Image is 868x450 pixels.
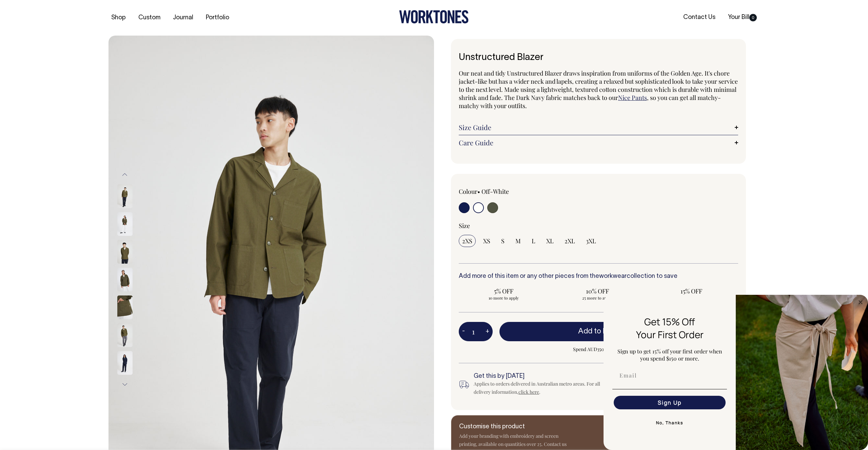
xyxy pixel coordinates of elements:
[546,237,554,245] span: XL
[515,237,521,245] span: M
[498,235,508,247] input: S
[501,237,505,245] span: S
[617,348,722,362] span: Sign up to get 15% off your first order when you spend $150 or more.
[108,12,129,23] a: Shop
[518,389,539,395] a: click here
[565,237,575,245] span: 2XL
[532,237,535,245] span: L
[556,287,639,295] span: 10% OFF
[482,325,493,339] button: +
[474,373,611,380] h6: Get this by [DATE]
[618,94,647,102] a: Nice Pants
[561,235,578,247] input: 2XL
[117,295,133,319] img: olive
[749,14,757,21] span: 0
[586,237,596,245] span: 3XL
[556,295,639,301] span: 25 more to apply
[499,345,738,353] span: Spend AUD350 more to get FREE SHIPPING
[170,12,196,23] a: Journal
[512,235,524,247] input: M
[117,323,133,347] img: olive
[481,187,509,196] label: Off-White
[474,380,611,396] div: Applies to orders delivered in Australian metro areas. For all delivery information, .
[462,287,545,295] span: 5% OFF
[614,369,726,382] input: Email
[528,235,539,247] input: L
[459,94,721,110] span: , so you can get all matchy-matchy with your outfits.
[459,273,738,280] h6: Add more of this item or any other pieces from the collection to save
[477,187,480,196] span: •
[680,12,718,23] a: Contact Us
[480,235,494,247] input: XS
[459,325,468,339] button: -
[604,295,868,450] div: FLYOUT Form
[650,287,733,295] span: 15% OFF
[553,285,643,303] input: 10% OFF 25 more to apply
[646,285,736,303] input: 15% OFF 50 more to apply
[117,184,133,208] img: olive
[599,273,627,279] a: workwear
[483,237,490,245] span: XS
[736,295,868,450] img: 5e34ad8f-4f05-4173-92a8-ea475ee49ac9.jpeg
[459,53,738,63] h1: Unstructured Blazer
[459,69,738,102] span: Our neat and tidy Unstructured Blazer draws inspiration from uniforms of the Golden Age. It's cho...
[543,235,557,247] input: XL
[459,123,738,131] a: Size Guide
[120,377,130,392] button: Next
[462,237,472,245] span: 2XS
[117,240,133,264] img: olive
[459,424,568,430] h6: Customise this product
[612,416,727,430] button: No, Thanks
[614,396,726,409] button: Sign Up
[636,328,704,341] span: Your First Order
[117,351,133,375] img: dark-navy
[462,295,545,301] span: 10 more to apply
[459,285,549,303] input: 5% OFF 10 more to apply
[459,139,738,147] a: Care Guide
[583,235,599,247] input: 3XL
[459,187,571,196] div: Colour
[644,315,695,328] span: Get 15% Off
[459,222,738,230] div: Size
[499,322,738,341] button: Add to bill —AUD120.00
[136,12,163,23] a: Custom
[725,12,759,23] a: Your Bill0
[578,328,611,335] span: Add to bill
[459,235,476,247] input: 2XS
[117,268,133,291] img: olive
[203,12,232,23] a: Portfolio
[856,298,865,306] button: Close dialog
[117,212,133,236] img: olive
[120,167,130,182] button: Previous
